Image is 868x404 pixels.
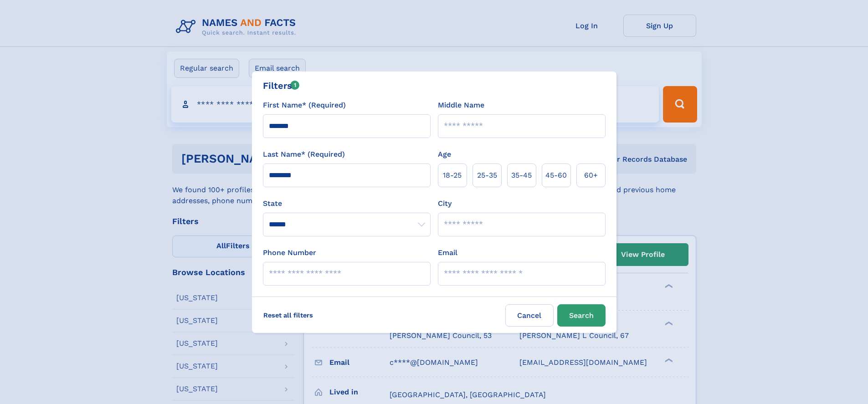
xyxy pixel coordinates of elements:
span: 35‑45 [511,170,532,181]
span: 25‑35 [477,170,497,181]
label: State [263,198,431,209]
label: Cancel [505,304,554,327]
label: Middle Name [438,100,484,111]
span: 18‑25 [443,170,462,181]
span: 60+ [584,170,598,181]
label: Last Name* (Required) [263,149,345,160]
label: City [438,198,452,209]
label: Email [438,247,457,258]
label: Age [438,149,451,160]
button: Search [557,304,606,327]
label: Phone Number [263,247,316,258]
label: First Name* (Required) [263,100,346,111]
span: 45‑60 [545,170,567,181]
div: Filters [263,79,300,92]
label: Reset all filters [257,304,319,326]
